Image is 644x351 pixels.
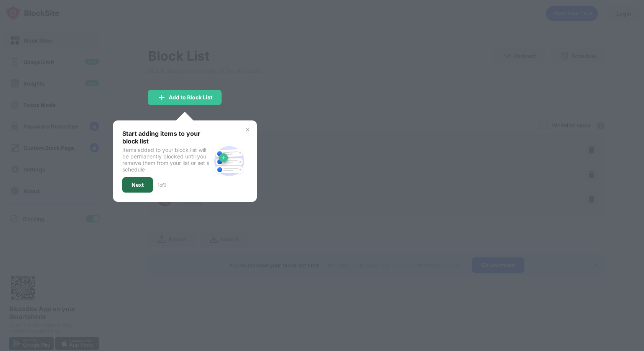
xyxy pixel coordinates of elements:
div: 1 of 3 [158,182,166,188]
img: block-site.svg [211,143,248,180]
div: Next [131,182,144,188]
div: Items added to your block list will be permanently blocked until you remove them from your list o... [122,147,211,173]
div: Start adding items to your block list [122,130,211,145]
div: Add to Block List [169,94,212,101]
img: x-button.svg [245,127,251,133]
